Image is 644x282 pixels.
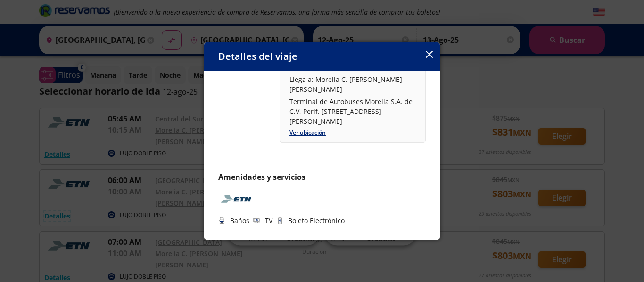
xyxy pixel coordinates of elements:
[218,49,297,64] p: Detalles del viaje
[218,171,426,183] p: Amenidades y servicios
[218,192,256,206] img: ETN
[289,97,416,126] p: Terminal de Autobuses Morelia S.A. de C.V, Perif. [STREET_ADDRESS][PERSON_NAME]
[288,216,345,226] p: Boleto Electrónico
[230,216,249,226] p: Baños
[265,216,272,226] p: TV
[289,129,326,137] a: Ver ubicación
[289,74,416,94] p: Llega a: Morelia C. [PERSON_NAME] [PERSON_NAME]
